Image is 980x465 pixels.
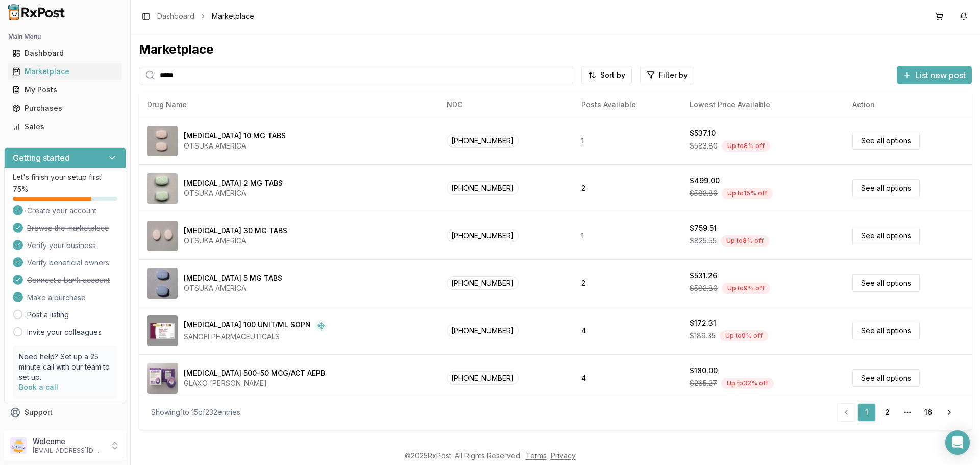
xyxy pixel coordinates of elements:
span: List new post [915,69,966,81]
img: User avatar [10,437,27,454]
div: Marketplace [12,66,118,77]
div: $172.31 [690,318,716,328]
p: Let's finish your setup first! [13,172,117,182]
span: Create your account [27,206,96,216]
div: OTSUKA AMERICA [184,236,287,246]
a: 16 [919,403,937,422]
button: Sort by [581,66,632,84]
h3: Getting started [13,152,70,164]
a: See all options [852,227,920,244]
img: RxPost Logo [4,4,69,20]
div: Showing 1 to 15 of 232 entries [151,407,240,418]
div: $499.00 [690,176,720,186]
a: Invite your colleagues [27,327,102,337]
div: Up to 8 % off [721,235,769,247]
span: $265.27 [690,378,717,388]
th: Posts Available [573,92,681,117]
th: Drug Name [139,92,438,117]
img: Abilify 2 MG TABS [147,173,178,204]
button: Feedback [4,422,126,440]
a: Privacy [551,451,576,460]
button: Support [4,403,126,422]
div: Up to 9 % off [722,283,770,294]
a: 1 [857,403,876,422]
div: OTSUKA AMERICA [184,141,286,151]
div: Open Intercom Messenger [945,430,970,455]
div: [MEDICAL_DATA] 5 MG TABS [184,273,282,283]
th: NDC [438,92,573,117]
a: See all options [852,132,920,150]
span: [PHONE_NUMBER] [447,324,519,337]
span: [PHONE_NUMBER] [447,181,519,195]
a: 2 [878,403,896,422]
a: Book a call [19,383,58,391]
span: Verify your business [27,240,96,251]
th: Action [844,92,972,117]
a: Sales [8,117,122,136]
button: List new post [897,66,972,84]
span: $189.35 [690,331,716,341]
span: Feedback [24,426,59,436]
a: See all options [852,179,920,197]
button: Dashboard [4,45,126,61]
div: Up to 32 % off [721,378,774,389]
div: OTSUKA AMERICA [184,188,283,199]
div: Dashboard [12,48,118,58]
td: 2 [573,164,681,212]
div: Marketplace [139,41,972,58]
p: Need help? Set up a 25 minute call with our team to set up. [19,352,111,382]
div: [MEDICAL_DATA] 500-50 MCG/ACT AEPB [184,368,325,378]
div: $180.00 [690,365,718,376]
p: Welcome [33,436,104,447]
a: Dashboard [8,44,122,62]
a: See all options [852,322,920,339]
img: Abilify 5 MG TABS [147,268,178,299]
td: 4 [573,307,681,354]
span: Verify beneficial owners [27,258,109,268]
a: List new post [897,71,972,81]
div: [MEDICAL_DATA] 30 MG TABS [184,226,287,236]
img: Abilify 30 MG TABS [147,221,178,251]
div: $531.26 [690,271,717,281]
span: $583.80 [690,141,718,151]
span: Filter by [659,70,688,80]
button: Filter by [640,66,694,84]
td: 4 [573,354,681,402]
div: GLAXO [PERSON_NAME] [184,378,325,388]
div: Up to 9 % off [720,330,768,341]
button: Marketplace [4,63,126,80]
div: $537.10 [690,128,716,138]
p: [EMAIL_ADDRESS][DOMAIN_NAME] [33,447,104,455]
span: Connect a bank account [27,275,110,285]
a: Dashboard [157,11,194,21]
a: Purchases [8,99,122,117]
span: Browse the marketplace [27,223,109,233]
td: 1 [573,117,681,164]
div: [MEDICAL_DATA] 10 MG TABS [184,131,286,141]
a: See all options [852,369,920,387]
span: Make a purchase [27,292,86,303]
span: [PHONE_NUMBER] [447,371,519,385]
span: $825.55 [690,236,717,246]
span: [PHONE_NUMBER] [447,229,519,242]
span: $583.80 [690,283,718,293]
button: My Posts [4,82,126,98]
div: My Posts [12,85,118,95]
div: Up to 8 % off [722,140,770,152]
a: See all options [852,274,920,292]
div: Sales [12,121,118,132]
div: $759.51 [690,223,717,233]
span: $583.80 [690,188,718,199]
a: Go to next page [939,403,960,422]
a: My Posts [8,81,122,99]
nav: pagination [837,403,960,422]
img: Admelog SoloStar 100 UNIT/ML SOPN [147,315,178,346]
div: Purchases [12,103,118,113]
div: [MEDICAL_DATA] 100 UNIT/ML SOPN [184,320,311,332]
span: [PHONE_NUMBER] [447,276,519,290]
a: Marketplace [8,62,122,81]
div: Up to 15 % off [722,188,773,199]
nav: breadcrumb [157,11,254,21]
a: Terms [526,451,547,460]
th: Lowest Price Available [681,92,844,117]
